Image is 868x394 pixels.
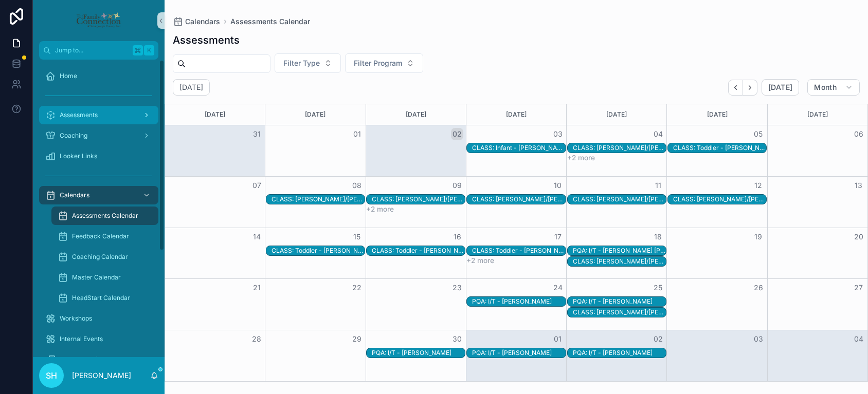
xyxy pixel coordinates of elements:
[468,104,565,125] div: [DATE]
[230,16,310,27] a: Assessments Calendar
[39,41,158,60] button: Jump to...K
[472,195,565,203] div: CLASS: [PERSON_NAME]/[PERSON_NAME]
[573,257,666,266] div: CLASS: Toddler - Boyle/Shea
[552,333,564,345] button: 01
[72,294,130,302] span: HeadStart Calendar
[351,282,363,294] button: 22
[372,195,465,203] div: CLASS: [PERSON_NAME]/[PERSON_NAME]
[853,333,865,345] button: 04
[372,195,465,204] div: CLASS: Toddler - Ortega/Parrish
[573,246,666,255] div: PQA: I/T - Esperanza Rosales Blanco
[743,80,757,96] button: Next
[60,72,77,80] span: Home
[173,16,220,27] a: Calendars
[573,195,666,203] div: CLASS: [PERSON_NAME]/[PERSON_NAME]
[466,256,494,265] button: +2 more
[552,179,564,192] button: 10
[250,179,263,192] button: 07
[372,349,465,357] div: PQA: I/T - [PERSON_NAME]
[250,231,263,243] button: 14
[39,309,158,328] a: Workshops
[33,60,165,357] div: scrollable content
[573,195,666,204] div: CLASS: Toddler - Robinson/Castillo
[472,144,565,152] div: CLASS: Infant - [PERSON_NAME]/[PERSON_NAME]
[165,104,868,382] div: Month View
[72,370,131,381] p: [PERSON_NAME]
[451,179,463,192] button: 09
[668,104,765,125] div: [DATE]
[250,282,263,294] button: 21
[568,104,665,125] div: [DATE]
[573,308,666,316] div: CLASS: [PERSON_NAME]/[PERSON_NAME]
[472,143,565,153] div: CLASS: Infant - Moran/Bevis
[272,195,365,204] div: CLASS: Toddler - Davis/Allen
[72,273,121,282] span: Master Calendar
[752,179,765,192] button: 12
[60,355,101,364] span: Programs Info
[275,53,341,73] button: Select Button
[451,282,463,294] button: 23
[368,104,464,125] div: [DATE]
[345,53,423,73] button: Select Button
[51,227,158,246] a: Feedback Calendar
[272,247,365,255] div: CLASS: Toddler - [PERSON_NAME]/[PERSON_NAME]
[573,257,666,266] div: CLASS: [PERSON_NAME]/[PERSON_NAME]
[472,297,565,306] div: PQA: I/T - [PERSON_NAME]
[39,350,158,369] a: Programs Info
[652,179,664,192] button: 11
[752,333,765,345] button: 03
[51,268,158,287] a: Master Calendar
[673,195,766,203] div: CLASS: [PERSON_NAME]/[PERSON_NAME]
[573,297,666,306] div: PQA: I/T - Denise Herron
[728,80,743,96] button: Back
[145,46,153,54] span: K
[652,333,664,345] button: 02
[853,231,865,243] button: 20
[250,333,263,345] button: 28
[573,297,666,306] div: PQA: I/T - [PERSON_NAME]
[366,205,394,213] button: +2 more
[250,128,263,140] button: 31
[283,58,320,68] span: Filter Type
[354,58,402,68] span: Filter Program
[173,33,240,47] h1: Assessments
[60,152,97,160] span: Looker Links
[39,106,158,124] a: Assessments
[39,330,158,348] a: Internal Events
[72,253,128,261] span: Coaching Calendar
[60,132,87,140] span: Coaching
[51,207,158,225] a: Assessments Calendar
[768,83,792,92] span: [DATE]
[372,247,465,255] div: CLASS: Toddler - [PERSON_NAME]/[PERSON_NAME]
[673,143,766,153] div: CLASS: Toddler - Gramm-Selner/McGhee
[451,333,463,345] button: 30
[185,16,220,27] span: Calendars
[167,104,263,125] div: [DATE]
[60,314,92,323] span: Workshops
[72,212,138,220] span: Assessments Calendar
[853,179,865,192] button: 13
[652,282,664,294] button: 25
[372,348,465,358] div: PQA: I/T - Sommala Soundara
[39,67,158,85] a: Home
[351,231,363,243] button: 15
[573,308,666,317] div: CLASS: Toddler - McBride/Hartwell
[39,147,158,165] a: Looker Links
[51,289,158,307] a: HeadStart Calendar
[552,231,564,243] button: 17
[72,232,129,240] span: Feedback Calendar
[267,104,364,125] div: [DATE]
[76,12,121,29] img: App logo
[573,143,666,153] div: CLASS: Toddler - Gaby/Morris
[472,246,565,255] div: CLASS: Toddler - Glassburn/Sauer (Harroff)
[472,247,565,255] div: CLASS: Toddler - [PERSON_NAME]/[PERSON_NAME] ([PERSON_NAME])
[60,335,103,343] span: Internal Events
[853,282,865,294] button: 27
[51,248,158,266] a: Coaching Calendar
[573,348,666,358] div: PQA: I/T - Mayra Garcia-Canales
[652,128,664,140] button: 04
[769,104,866,125] div: [DATE]
[372,246,465,255] div: CLASS: Toddler - Sopher/Buras
[272,246,365,255] div: CLASS: Toddler - Soundara/Herron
